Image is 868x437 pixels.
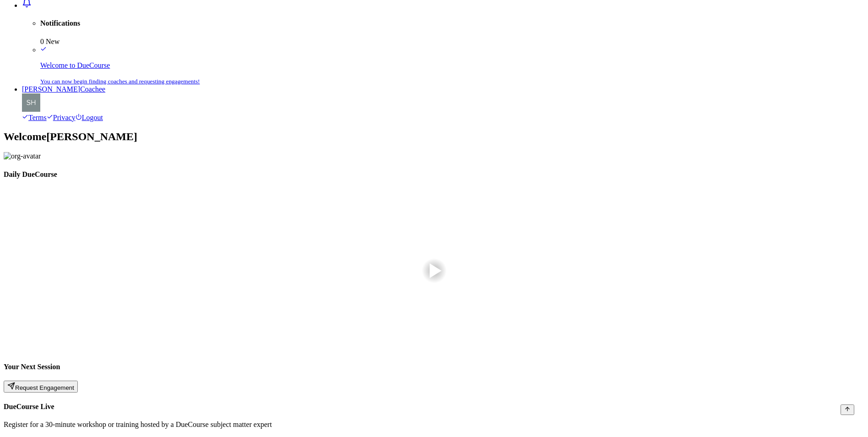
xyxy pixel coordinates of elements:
[22,85,80,93] span: [PERSON_NAME]
[40,19,864,27] h4: Notifications
[22,85,864,114] a: [PERSON_NAME]CoacheeavatarImg
[4,131,864,143] h2: Welcome [PERSON_NAME]
[4,363,864,371] h4: Your Next Session
[4,170,864,179] h4: Daily DueCourse
[4,403,864,411] h4: DueCourse Live
[40,78,200,85] small: You can now begin finding coaches and requesting engagements!
[28,114,47,121] span: Terms
[4,381,78,393] button: Request Engagement
[82,114,103,121] span: Logout
[22,93,40,112] img: avatarImg
[40,61,110,69] span: Welcome to DueCourse
[15,384,74,391] span: Request Engagement
[40,38,864,46] div: 0 New
[53,114,75,121] span: Privacy
[4,421,864,429] p: Register for a 30-minute workshop or training hosted by a DueCourse subject matter expert
[4,152,41,160] img: org-avatar
[80,85,105,93] span: Coachee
